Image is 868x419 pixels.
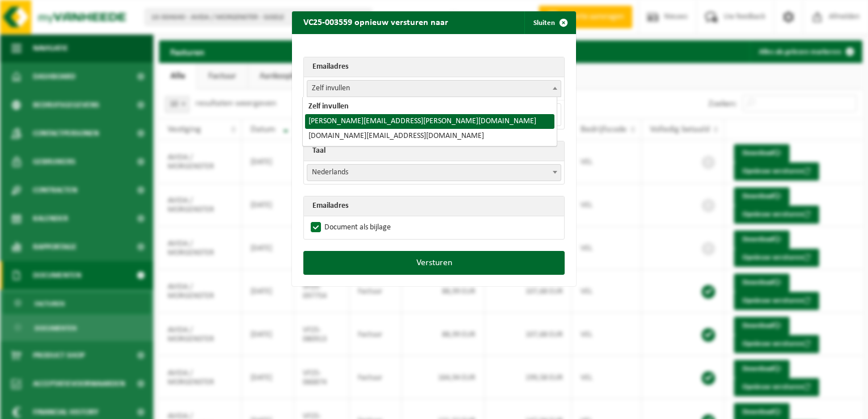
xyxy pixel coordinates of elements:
[304,196,564,216] th: Emailadres
[303,251,565,275] button: Versturen
[524,11,575,34] button: Sluiten
[308,219,391,236] label: Document als bijlage
[305,99,554,114] li: Zelf invullen
[304,57,564,77] th: Emailadres
[307,80,561,97] span: Zelf invullen
[292,11,460,33] h2: VC25-003559 opnieuw versturen naar
[307,164,561,181] span: Nederlands
[305,114,554,129] li: [PERSON_NAME][EMAIL_ADDRESS][PERSON_NAME][DOMAIN_NAME]
[307,165,561,181] span: Nederlands
[305,129,554,144] li: [DOMAIN_NAME][EMAIL_ADDRESS][DOMAIN_NAME]
[304,141,564,161] th: Taal
[307,81,561,97] span: Zelf invullen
